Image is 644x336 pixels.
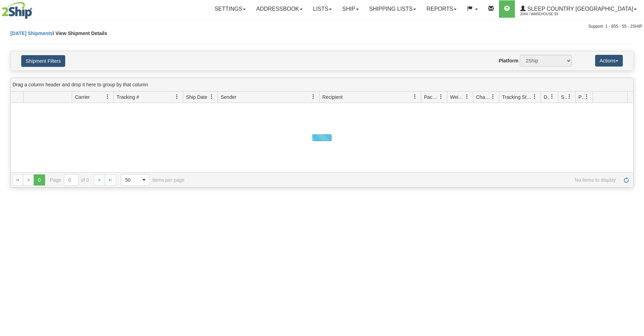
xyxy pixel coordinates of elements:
span: Recipient [322,94,342,101]
a: Delivery Status filter column settings [546,91,558,103]
a: Tracking Status filter column settings [529,91,541,103]
label: Platform [499,57,518,64]
a: Charge filter column settings [487,91,499,103]
span: Packages [424,94,439,101]
a: Sender filter column settings [307,91,319,103]
span: Page sizes drop down [121,174,150,186]
button: Shipment Filters [21,55,65,67]
span: No items to display [194,177,616,183]
button: Actions [595,55,623,67]
span: \ View Shipment Details [53,31,107,36]
div: grid grouping header [11,78,633,92]
span: Charge [476,94,491,101]
a: Reports [421,0,462,18]
a: [DATE] Shipments [10,31,53,36]
span: items per page [121,174,185,186]
span: Weight [450,94,465,101]
span: Delivery Status [544,94,550,101]
a: Sleep Country [GEOGRAPHIC_DATA] 2044 / Warehouse 93 [515,0,642,18]
a: Lists [308,0,337,18]
span: Sender [221,94,236,101]
a: Packages filter column settings [435,91,447,103]
span: Page of 0 [50,174,89,186]
span: Tracking # [117,94,139,101]
span: Carrier [75,94,90,101]
span: Page 0 [34,174,45,186]
a: Ship [337,0,364,18]
span: Tracking Status [502,94,532,101]
span: Ship Date [186,94,207,101]
span: 50 [125,176,134,183]
a: Settings [209,0,251,18]
span: Shipment Issues [561,94,567,101]
img: logo2044.jpg [2,2,32,19]
a: Weight filter column settings [461,91,473,103]
a: Shipment Issues filter column settings [563,91,575,103]
iframe: chat widget [628,132,643,203]
a: Shipping lists [364,0,421,18]
a: Carrier filter column settings [102,91,113,103]
span: select [138,174,150,186]
span: Pickup Status [578,94,584,101]
a: Addressbook [251,0,308,18]
a: Ship Date filter column settings [206,91,218,103]
a: Refresh [621,174,632,186]
a: Pickup Status filter column settings [581,91,593,103]
span: Sleep Country [GEOGRAPHIC_DATA] [526,6,633,12]
a: Tracking # filter column settings [171,91,183,103]
div: Support: 1 - 855 - 55 - 2SHIP [2,24,642,29]
span: 2044 / Warehouse 93 [520,11,572,18]
a: Recipient filter column settings [409,91,421,103]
